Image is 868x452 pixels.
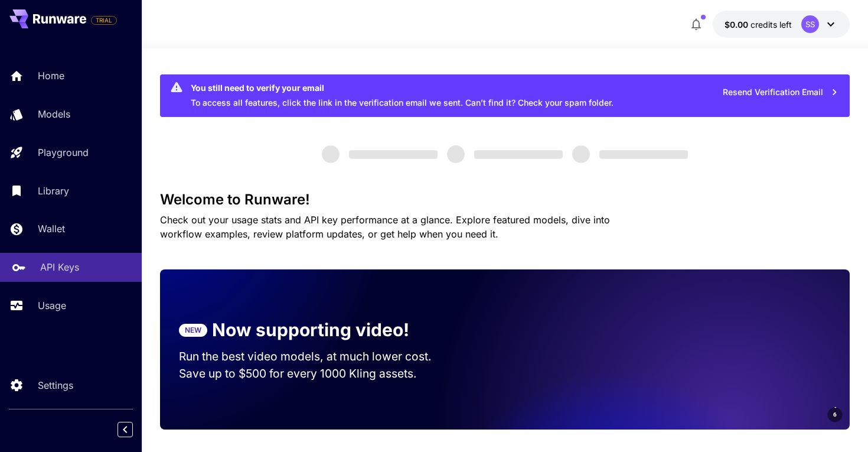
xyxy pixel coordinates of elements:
[38,69,64,83] p: Home
[38,107,70,121] p: Models
[725,18,792,31] div: $0.00
[750,19,792,30] span: credits left
[91,13,117,27] span: Add your payment card to enable full platform functionality.
[212,317,409,343] p: Now supporting video!
[801,15,819,33] div: SS
[833,410,837,419] span: 6
[40,260,79,274] p: API Keys
[38,222,65,236] p: Wallet
[160,191,850,208] h3: Welcome to Runware!
[160,214,610,240] span: Check out your usage stats and API key performance at a glance. Explore featured models, dive int...
[92,16,116,25] span: TRIAL
[126,419,142,440] div: Collapse sidebar
[38,378,73,392] p: Settings
[713,11,850,38] button: $0.00SS
[725,19,750,30] span: $0.00
[179,348,454,365] p: Run the best video models, at much lower cost.
[38,184,69,198] p: Library
[118,422,133,437] button: Collapse sidebar
[185,325,201,336] p: NEW
[179,365,454,382] p: Save up to $500 for every 1000 Kling assets.
[716,80,845,105] button: Resend Verification Email
[38,145,89,160] p: Playground
[191,82,614,94] div: You still need to verify your email
[38,298,66,313] p: Usage
[191,78,614,113] div: To access all features, click the link in the verification email we sent. Can’t find it? Check yo...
